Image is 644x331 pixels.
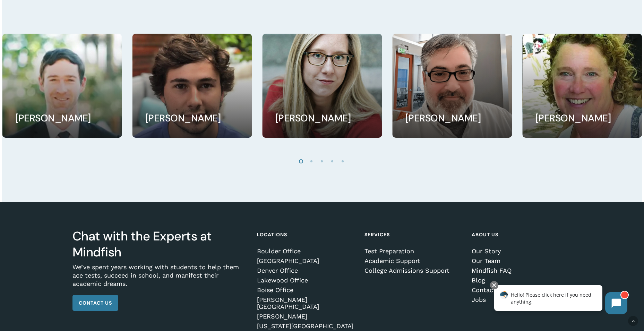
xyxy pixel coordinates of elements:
[472,296,569,303] a: Jobs
[472,257,569,264] a: Our Team
[257,287,354,294] a: Boise Office
[257,296,354,310] a: [PERSON_NAME][GEOGRAPHIC_DATA]
[257,267,354,274] a: Denver Office
[79,299,112,306] span: Contact Us
[364,228,462,241] h4: Services
[472,248,569,255] a: Our Story
[364,248,462,255] a: Test Preparation
[307,156,317,166] li: Page dot 2
[472,287,569,294] a: Contact
[472,267,569,274] a: Mindfish FAQ
[257,323,354,330] a: [US_STATE][GEOGRAPHIC_DATA]
[364,257,462,264] a: Academic Support
[317,156,327,166] li: Page dot 3
[72,228,247,260] h3: Chat with the Experts at Mindfish
[257,257,354,264] a: [GEOGRAPHIC_DATA]
[338,156,348,166] li: Page dot 5
[472,228,569,241] h4: About Us
[487,280,634,321] iframe: Chatbot
[327,156,338,166] li: Page dot 4
[257,248,354,255] a: Boulder Office
[472,277,569,284] a: Blog
[72,295,118,311] a: Contact Us
[257,277,354,284] a: Lakewood Office
[257,313,354,320] a: [PERSON_NAME]
[257,228,354,241] h4: Locations
[364,267,462,274] a: College Admissions Support
[296,156,307,166] li: Page dot 1
[72,263,247,295] p: We’ve spent years working with students to help them ace tests, succeed in school, and manifest t...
